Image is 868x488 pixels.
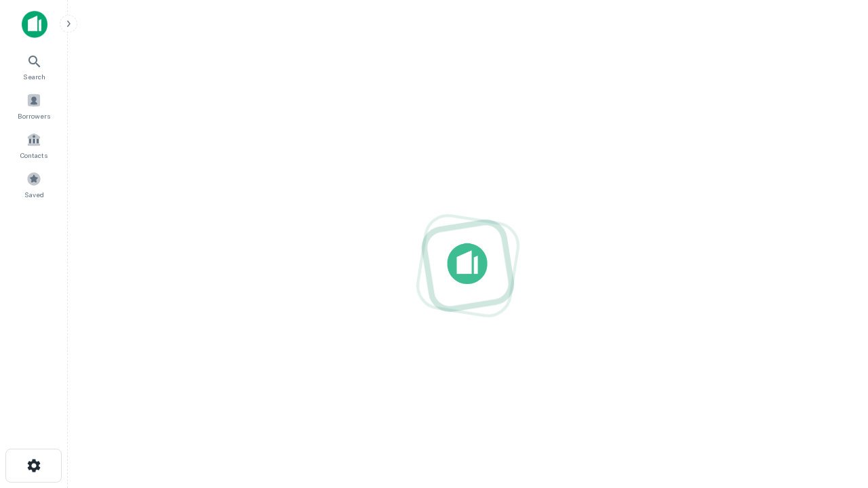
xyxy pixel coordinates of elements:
iframe: Chat Widget [800,380,868,445]
img: capitalize-icon.png [22,11,47,38]
span: Saved [24,189,44,200]
a: Saved [4,166,64,203]
a: Borrowers [4,87,64,124]
a: Contacts [4,127,64,163]
span: Search [23,71,45,82]
a: Search [4,48,64,85]
span: Borrowers [18,110,50,121]
span: Contacts [20,150,47,161]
